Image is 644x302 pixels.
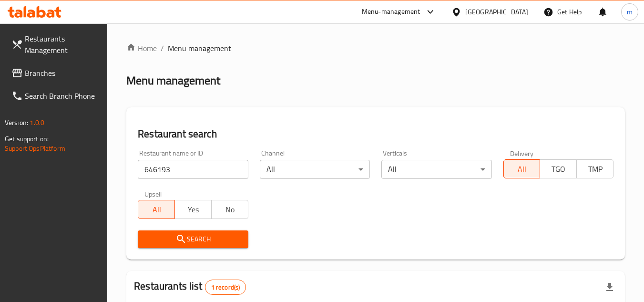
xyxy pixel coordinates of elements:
[126,42,625,54] nav: breadcrumb
[5,116,28,129] span: Version:
[362,6,420,18] div: Menu-management
[5,142,65,155] a: Support.OpsPlatform
[510,150,534,156] label: Delivery
[126,42,157,54] a: Home
[540,159,577,178] button: TGO
[138,230,248,248] button: Search
[126,73,220,88] h2: Menu management
[4,27,108,62] a: Restaurants Management
[4,62,108,84] a: Branches
[627,7,633,17] span: m
[168,42,231,54] span: Menu management
[145,233,240,245] span: Search
[381,160,491,179] div: All
[134,279,246,295] h2: Restaurants list
[581,162,610,176] span: TMP
[144,190,162,197] label: Upsell
[138,200,175,219] button: All
[598,276,621,299] div: Export file
[138,160,248,179] input: Search for restaurant name or ID..
[211,200,248,219] button: No
[508,162,537,176] span: All
[215,203,245,217] span: No
[205,283,246,292] span: 1 record(s)
[465,7,528,17] div: [GEOGRAPHIC_DATA]
[142,203,171,217] span: All
[4,84,108,107] a: Search Branch Phone
[30,116,44,129] span: 1.0.0
[161,42,164,54] li: /
[138,127,613,141] h2: Restaurant search
[503,159,541,178] button: All
[260,160,370,179] div: All
[5,133,49,145] span: Get support on:
[544,162,573,176] span: TGO
[25,33,100,56] span: Restaurants Management
[25,90,100,102] span: Search Branch Phone
[174,200,212,219] button: Yes
[25,67,100,79] span: Branches
[179,203,208,217] span: Yes
[576,159,613,178] button: TMP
